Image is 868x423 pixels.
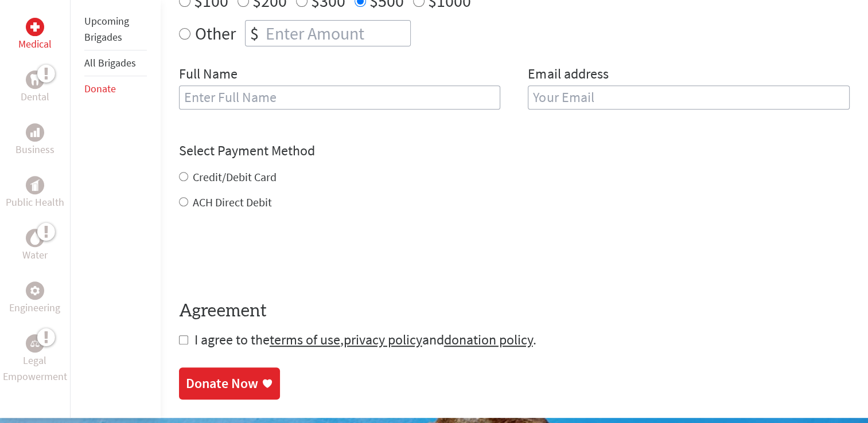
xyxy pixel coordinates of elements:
[22,247,48,263] p: Water
[186,374,258,393] div: Donate Now
[9,281,60,316] a: EngineeringEngineering
[84,56,136,69] a: All Brigades
[179,233,353,278] iframe: reCAPTCHA
[193,170,277,184] label: Credit/Debit Card
[84,50,147,76] li: All Brigades
[30,128,40,137] img: Business
[30,22,40,32] img: Medical
[26,281,44,300] div: Engineering
[26,334,44,352] div: Legal Empowerment
[26,229,44,247] div: Water
[246,21,263,46] div: $
[9,300,60,316] p: Engineering
[26,176,44,194] div: Public Health
[344,331,422,348] a: privacy policy
[6,194,64,210] p: Public Health
[179,301,850,322] h4: Agreement
[179,85,501,109] input: Enter Full Name
[195,20,236,46] label: Other
[30,286,40,295] img: Engineering
[2,334,68,385] a: Legal EmpowermentLegal Empowerment
[194,331,536,348] span: I agree to the , and .
[179,142,850,160] h4: Select Payment Method
[30,179,40,191] img: Public Health
[21,89,49,105] p: Dental
[270,331,340,348] a: terms of use
[263,21,410,46] input: Enter Amount
[15,123,55,158] a: BusinessBusiness
[26,70,44,89] div: Dental
[84,76,147,101] li: Donate
[30,75,40,85] img: Dental
[179,367,280,399] a: Donate Now
[21,70,49,105] a: DentalDental
[26,18,44,36] div: Medical
[18,36,52,52] p: Medical
[84,82,116,95] a: Donate
[193,195,272,209] label: ACH Direct Debit
[18,18,52,52] a: MedicalMedical
[444,331,533,348] a: donation policy
[84,14,129,44] a: Upcoming Brigades
[2,352,68,385] p: Legal Empowerment
[528,65,608,85] label: Email address
[84,9,147,50] li: Upcoming Brigades
[179,65,238,85] label: Full Name
[528,85,850,109] input: Your Email
[30,340,40,347] img: Legal Empowerment
[26,123,44,142] div: Business
[6,176,64,210] a: Public HealthPublic Health
[15,142,55,158] p: Business
[30,232,40,245] img: Water
[22,229,48,263] a: WaterWater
